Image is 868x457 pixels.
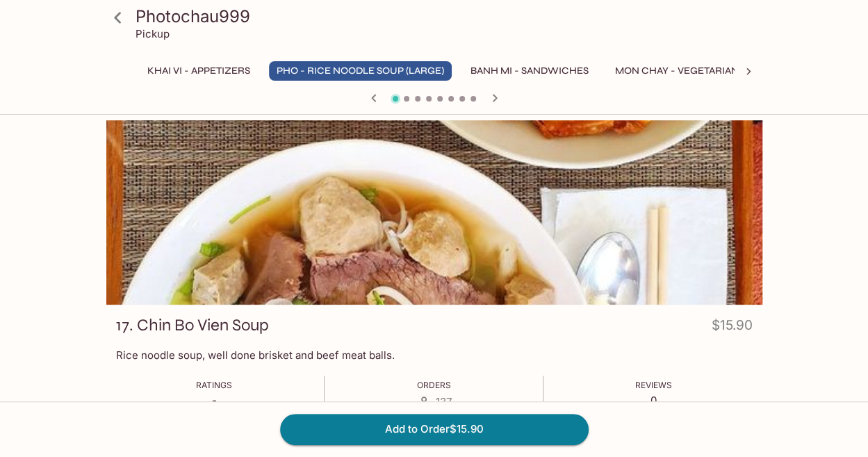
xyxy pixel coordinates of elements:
[140,61,258,81] button: Khai Vi - Appetizers
[635,380,672,390] span: Reviews
[280,414,589,444] button: Add to Order$15.90
[435,395,451,408] span: 137
[196,380,232,390] span: Ratings
[116,348,753,362] p: Rice noodle soup, well done brisket and beef meat balls.
[269,61,452,81] button: Pho - Rice Noodle Soup (Large)
[136,6,757,27] h3: Photochau999
[463,61,596,81] button: Banh Mi - Sandwiches
[116,314,269,336] h3: 17. Chin Bo Vien Soup
[106,120,762,305] div: 17. Chin Bo Vien Soup
[712,314,753,342] h4: $15.90
[416,380,450,390] span: Orders
[136,27,170,40] p: Pickup
[196,394,232,407] p: -
[635,394,672,407] p: 0
[607,61,793,81] button: Mon Chay - Vegetarian Entrees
